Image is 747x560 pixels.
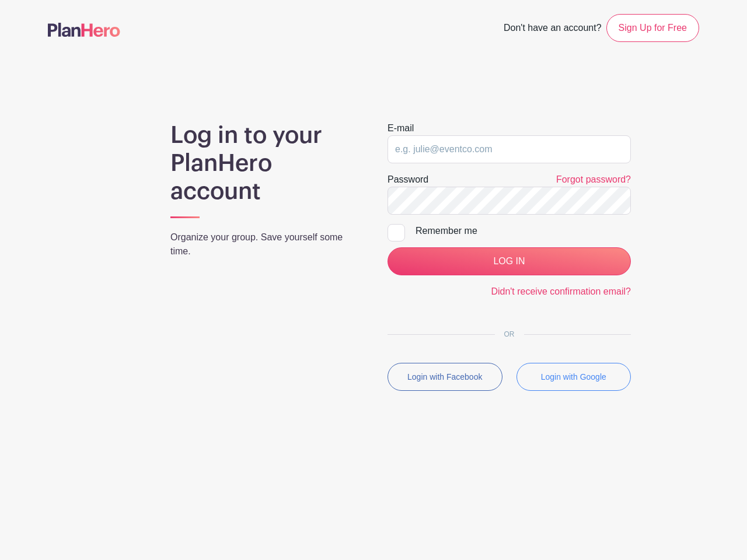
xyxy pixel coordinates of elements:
button: Login with Google [516,363,631,391]
a: Didn't receive confirmation email? [491,286,631,296]
img: logo-507f7623f17ff9eddc593b1ce0a138ce2505c220e1c5a4e2b4648c50719b7d32.svg [48,23,120,37]
h1: Log in to your PlanHero account [170,121,359,205]
div: Remember me [416,224,631,238]
p: Organize your group. Save yourself some time. [170,230,359,258]
label: Password [388,173,428,187]
input: LOG IN [388,247,631,275]
small: Login with Google [541,372,606,381]
span: Don't have an account? [504,16,602,42]
button: Login with Facebook [388,363,502,391]
small: Login with Facebook [407,372,482,381]
a: Sign Up for Free [606,14,699,42]
a: Forgot password? [556,174,631,184]
span: OR [495,330,524,338]
input: e.g. julie@eventco.com [388,135,631,163]
label: E-mail [388,121,414,135]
